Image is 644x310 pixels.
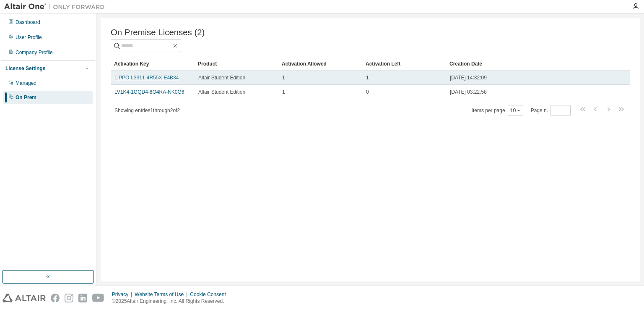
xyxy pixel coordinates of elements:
[198,74,245,81] span: Altair Student Edition
[114,89,184,95] a: LV1K4-1GQD4-8O4RA-NK0G6
[16,19,40,26] div: Dashboard
[5,65,45,72] div: License Settings
[114,108,180,113] span: Showing entries 1 through 2 of 2
[472,105,523,116] span: Items per page
[450,89,487,95] span: [DATE] 03:22:58
[135,291,190,298] div: Website Terms of Use
[282,89,285,95] span: 1
[190,291,231,298] div: Cookie Consent
[4,3,109,11] img: Altair One
[510,107,521,114] button: 10
[366,57,443,71] div: Activation Left
[282,74,285,81] span: 1
[198,89,245,95] span: Altair Student Edition
[114,57,191,71] div: Activation Key
[112,298,231,305] p: © 2025 Altair Engineering, Inc. All Rights Reserved.
[366,74,369,81] span: 1
[366,89,369,95] span: 0
[531,105,571,116] span: Page n.
[198,57,275,71] div: Product
[114,75,179,81] a: LIPPO-L3311-4R55X-E4B34
[16,49,53,56] div: Company Profile
[16,34,42,41] div: User Profile
[51,294,60,302] img: facebook.svg
[449,57,593,71] div: Creation Date
[16,80,36,87] div: Managed
[16,94,36,101] div: On Prem
[3,294,46,302] img: altair_logo.svg
[65,294,73,302] img: instagram.svg
[282,57,359,71] div: Activation Allowed
[112,291,135,298] div: Privacy
[450,74,487,81] span: [DATE] 14:32:09
[78,294,87,302] img: linkedin.svg
[92,294,104,302] img: youtube.svg
[111,28,205,37] span: On Premise Licenses (2)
